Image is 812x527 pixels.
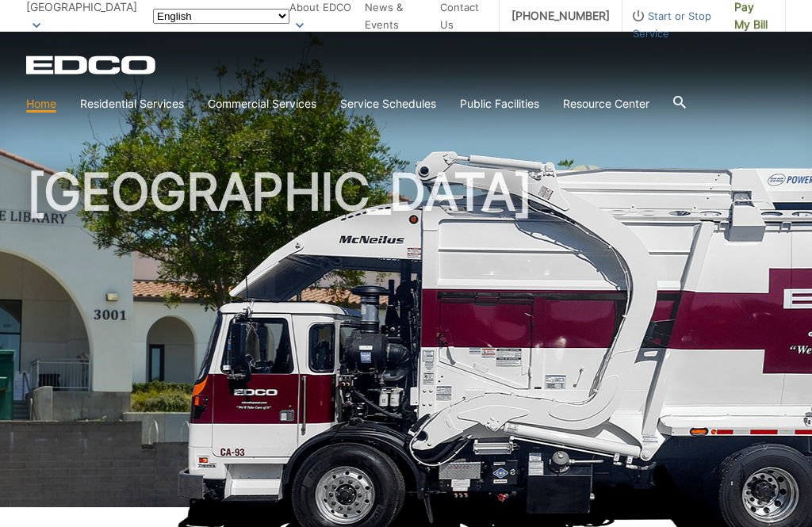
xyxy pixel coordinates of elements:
h1: [GEOGRAPHIC_DATA] [26,166,786,514]
a: Residential Services [80,95,184,113]
a: Public Facilities [460,95,539,113]
a: EDCD logo. Return to the homepage. [26,55,158,74]
a: Home [26,95,56,113]
a: Service Schedules [340,95,436,113]
a: Resource Center [563,95,649,113]
a: Commercial Services [208,95,316,113]
select: Select a language [153,9,289,24]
